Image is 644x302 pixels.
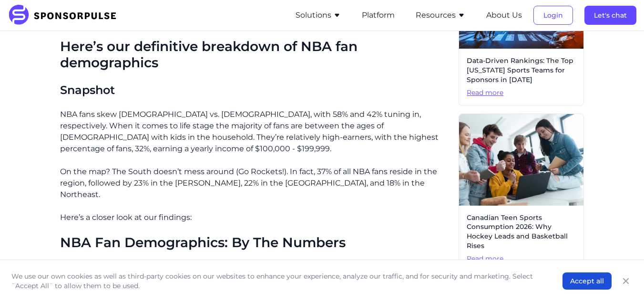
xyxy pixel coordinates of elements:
button: Login [533,6,573,25]
a: Canadian Teen Sports Consumption 2026: Why Hockey Leads and Basketball RisesRead more [459,114,584,272]
h2: NBA Fan Demographics: By The Numbers [60,235,451,251]
h3: Snapshot [60,83,451,97]
a: Login [533,11,573,20]
h2: Here’s our definitive breakdown of NBA fan demographics [60,39,451,71]
a: Let's chat [584,11,636,20]
button: Platform [362,10,395,21]
button: Solutions [296,10,341,21]
img: Getty images courtesy of Unsplash [459,114,583,206]
div: Widget de chat [596,256,644,302]
iframe: Chat Widget [596,256,644,302]
button: Accept all [562,272,612,290]
p: We use our own cookies as well as third-party cookies on our websites to enhance your experience,... [11,271,543,291]
p: On the map? The South doesn’t mess around (Go Rockets!). In fact, 37% of all NBA fans reside in t... [60,166,451,200]
button: Let's chat [584,6,636,25]
button: Resources [416,10,465,21]
span: Data-Driven Rankings: The Top [US_STATE] Sports Teams for Sponsors in [DATE] [467,56,576,84]
span: Read more [467,88,576,98]
a: About Us [486,11,522,20]
a: Platform [362,11,395,20]
span: Read more [467,254,576,264]
p: NBA fans skew [DEMOGRAPHIC_DATA] vs. [DEMOGRAPHIC_DATA], with 58% and 42% tuning in, respectively... [60,109,451,155]
img: SponsorPulse [8,5,123,26]
span: Canadian Teen Sports Consumption 2026: Why Hockey Leads and Basketball Rises [467,213,576,250]
button: About Us [486,10,522,21]
p: Here’s a closer look at our findings: [60,212,451,223]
